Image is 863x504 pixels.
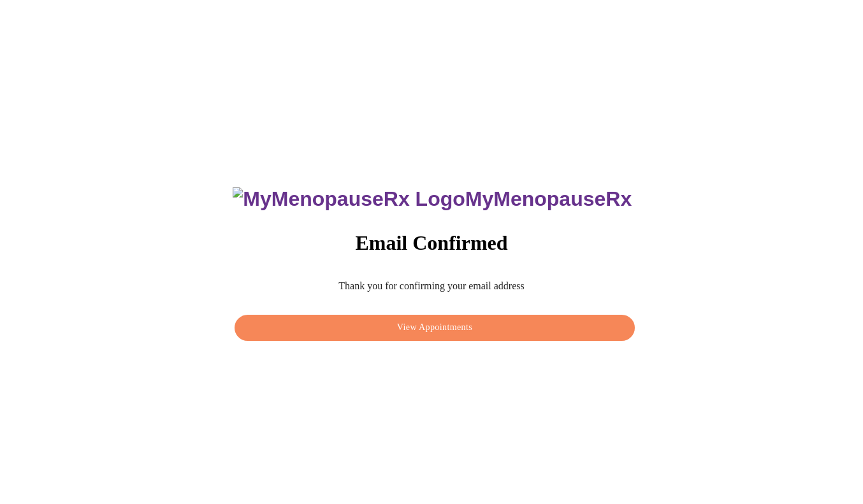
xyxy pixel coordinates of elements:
[233,187,632,211] h3: MyMenopauseRx
[231,318,638,329] a: View Appointments
[231,231,632,255] h3: Email Confirmed
[231,280,632,292] p: Thank you for confirming your email address
[233,187,465,211] img: MyMenopauseRx Logo
[235,315,635,341] button: View Appointments
[249,320,620,336] span: View Appointments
